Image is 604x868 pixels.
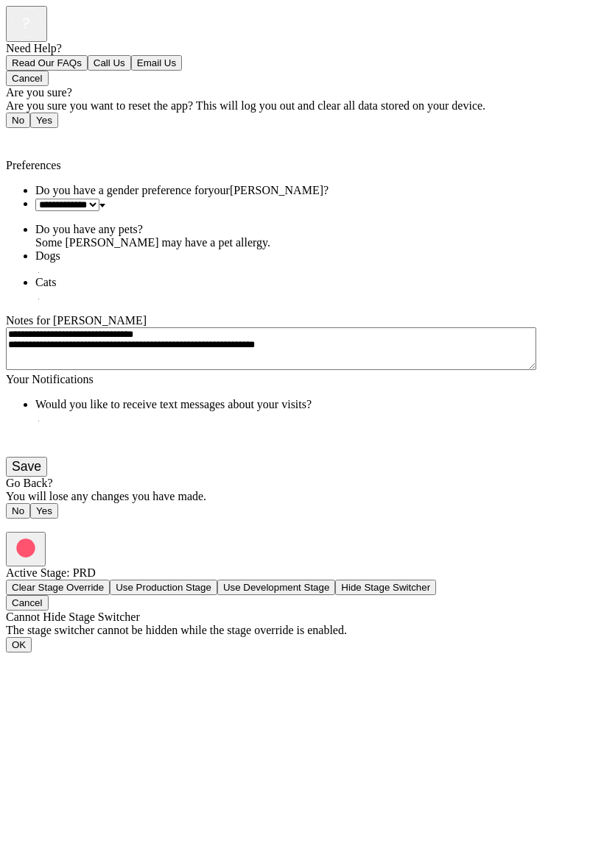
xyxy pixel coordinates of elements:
[335,580,436,595] button: Hide Stage Switcher
[6,132,39,145] a: Back
[6,503,30,519] button: No
[131,55,182,71] button: Email Us
[6,71,49,86] button: Cancel
[6,457,47,477] button: Save
[88,55,131,71] button: Call Us
[6,611,598,624] div: Cannot Hide Stage Switcher
[6,99,598,113] div: Are you sure you want to reset the app? This will log you out and clear all data stored on your d...
[6,314,598,327] div: Notes for [PERSON_NAME]
[110,580,217,595] button: Use Production Stage
[38,272,39,273] input: Dogs
[6,580,110,595] button: Clear Stage Override
[217,580,335,595] button: Use Development Stage
[35,236,270,249] span: Some [PERSON_NAME] may have a pet allergy.
[35,184,598,197] div: Do you have a gender preference for your [PERSON_NAME]?
[6,566,598,580] div: Active Stage: PRD
[6,490,598,503] div: You will lose any changes you have made.
[6,637,32,652] button: OK
[30,113,58,128] button: Yes
[15,132,39,145] span: Back
[6,159,61,171] span: Preferences
[38,299,39,299] input: Cats
[35,398,598,411] div: Would you like to receive text messages about your visits?
[6,373,598,386] div: Your Notifications
[35,249,598,263] div: Dogs
[6,113,30,128] button: No
[35,276,598,289] div: Cats
[6,86,598,99] div: Are you sure?
[6,624,598,637] div: The stage switcher cannot be hidden while the stage override is enabled.
[35,223,598,236] div: Do you have any pets?
[6,55,88,71] button: Read Our FAQs
[6,477,598,490] div: Go Back?
[30,503,58,519] button: Yes
[6,595,49,611] button: Cancel
[6,42,598,55] div: Need Help?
